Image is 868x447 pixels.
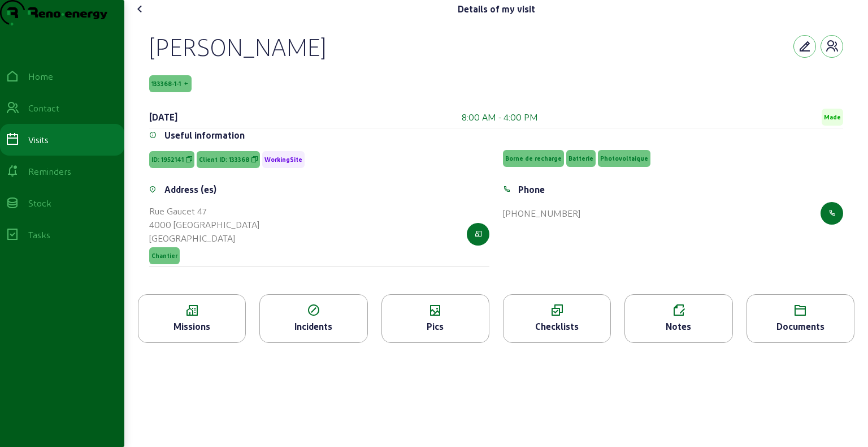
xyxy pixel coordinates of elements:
[260,320,367,333] div: Incidents
[151,252,177,260] span: Chantier
[149,204,259,218] div: Rue Gaucet 47
[382,320,489,333] div: Pics
[503,207,580,220] div: [PHONE_NUMBER]
[28,133,49,147] div: Visits
[264,156,302,164] span: WorkingSite
[28,70,53,83] div: Home
[138,320,245,333] div: Missions
[28,228,50,242] div: Tasks
[149,218,259,231] div: 4000 [GEOGRAPHIC_DATA]
[568,154,593,162] span: Batterie
[164,183,216,196] div: Address (es)
[28,165,71,178] div: Reminders
[151,80,181,88] span: 133368-1-1
[518,183,545,196] div: Phone
[458,2,535,16] div: Details of my visit
[747,320,854,333] div: Documents
[149,110,177,124] div: [DATE]
[824,113,841,121] span: Made
[505,154,562,162] span: Borne de recharge
[625,320,732,333] div: Notes
[164,128,245,142] div: Useful information
[199,156,249,164] span: Client ID: 133368
[149,231,259,245] div: [GEOGRAPHIC_DATA]
[149,32,326,61] div: [PERSON_NAME]
[462,110,538,124] div: 8:00 AM - 4:00 PM
[151,156,184,164] span: ID: 1952141
[504,320,610,333] div: Checklists
[600,154,648,162] span: Photovoltaique
[28,196,51,210] div: Stock
[28,101,59,115] div: Contact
